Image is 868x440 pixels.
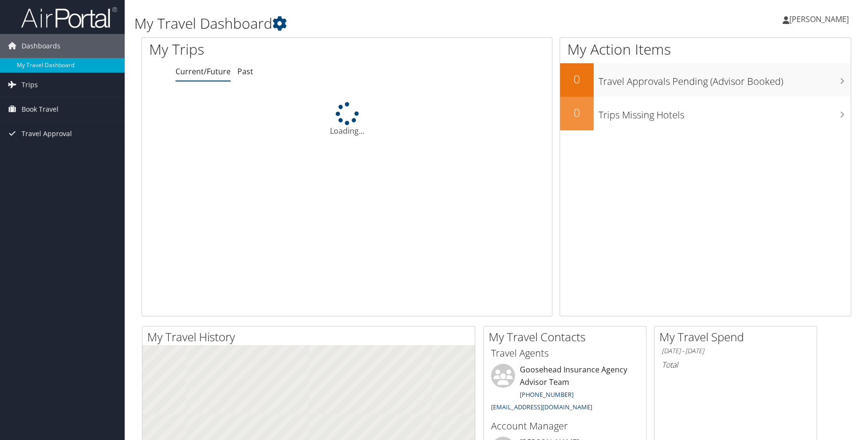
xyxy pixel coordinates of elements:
h6: [DATE] - [DATE] [662,347,809,356]
h2: 0 [560,71,594,87]
h2: 0 [560,104,594,121]
span: Dashboards [22,34,60,58]
a: Current/Future [176,66,231,77]
h2: My Travel Contacts [489,329,646,345]
h3: Travel Approvals Pending (Advisor Booked) [598,70,851,88]
h3: Trips Missing Hotels [598,104,851,122]
h1: My Action Items [560,39,851,59]
span: Book Travel [22,97,59,121]
h1: My Trips [149,39,374,59]
img: airportal-logo.png [21,6,117,29]
a: [PHONE_NUMBER] [520,390,574,399]
span: Trips [22,73,38,97]
h2: My Travel History [147,329,475,345]
h2: My Travel Spend [659,329,817,345]
h3: Account Manager [491,419,639,433]
a: 0Travel Approvals Pending (Advisor Booked) [560,63,851,97]
li: Goosehead Insurance Agency Advisor Team [486,364,644,415]
a: Past [237,66,253,77]
h6: Total [662,359,809,370]
span: Travel Approval [22,122,72,146]
a: 0Trips Missing Hotels [560,97,851,130]
span: [PERSON_NAME] [789,14,849,24]
h1: My Travel Dashboard [134,13,617,34]
a: [EMAIL_ADDRESS][DOMAIN_NAME] [491,403,592,411]
a: [PERSON_NAME] [783,5,858,34]
h3: Travel Agents [491,347,639,360]
div: Loading... [142,102,552,137]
